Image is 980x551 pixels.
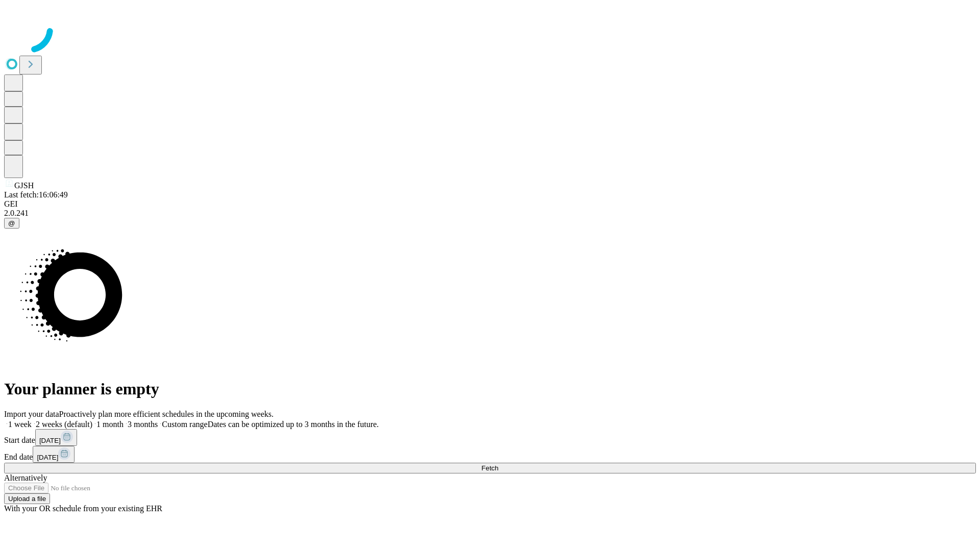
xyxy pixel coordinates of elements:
[4,463,976,473] button: Fetch
[4,429,976,446] div: Start date
[4,209,976,218] div: 2.0.241
[37,454,58,461] span: [DATE]
[4,410,59,418] span: Import your data
[39,437,61,444] span: [DATE]
[8,219,15,227] span: @
[162,420,207,429] span: Custom range
[208,420,379,429] span: Dates can be optimized up to 3 months in the future.
[35,429,77,446] button: [DATE]
[14,181,34,190] span: GJSH
[4,446,976,463] div: End date
[33,446,75,463] button: [DATE]
[128,420,158,429] span: 3 months
[4,504,162,513] span: With your OR schedule from your existing EHR
[4,190,68,199] span: Last fetch: 16:06:49
[4,218,19,229] button: @
[4,380,976,398] h1: Your planner is empty
[96,420,124,429] span: 1 month
[4,473,47,482] span: Alternatively
[4,199,976,209] div: GEI
[59,410,274,418] span: Proactively plan more efficient schedules in the upcoming weeks.
[4,493,50,504] button: Upload a file
[481,464,498,472] span: Fetch
[36,420,92,429] span: 2 weeks (default)
[8,420,32,429] span: 1 week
